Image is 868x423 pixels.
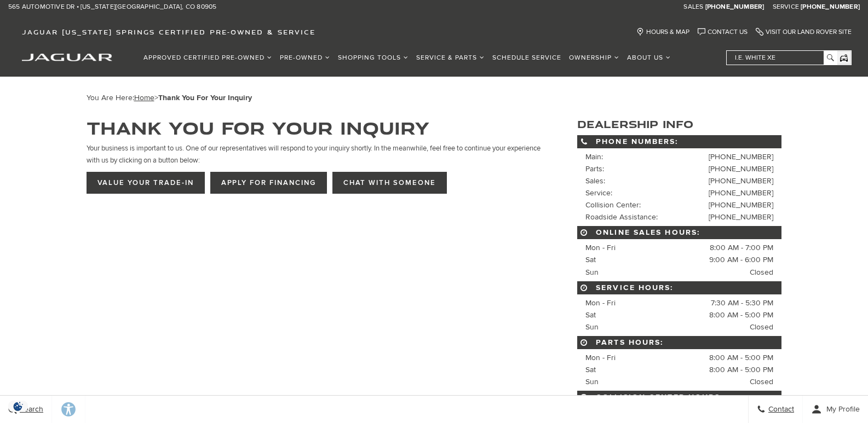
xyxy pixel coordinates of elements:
[22,54,112,61] img: Jaguar
[585,298,616,308] span: Mon - Fri
[705,3,764,11] a: [PHONE_NUMBER]
[134,93,154,102] a: Home
[585,176,605,186] span: Sales:
[585,152,603,161] span: Main:
[585,243,616,252] span: Mon - Fri
[766,405,794,414] span: Contact
[585,377,599,386] span: Sun
[636,28,689,36] a: Hours & Map
[727,51,836,65] input: i.e. White XE
[87,172,205,194] a: Value Your Trade-In
[134,93,252,102] span: >
[577,119,781,130] h3: Dealership Info
[16,28,321,36] a: Jaguar [US_STATE] Springs Certified Pre-Owned & Service
[803,396,868,423] button: Open user profile menu
[140,48,675,67] nav: Main Navigation
[87,93,782,102] div: Breadcrumbs
[585,255,596,264] span: Sat
[577,391,781,404] span: Collision Center Hours:
[709,176,773,186] a: [PHONE_NUMBER]
[585,164,604,173] span: Parts:
[698,28,748,36] a: Contact Us
[709,352,773,364] span: 8:00 AM - 5:00 PM
[585,310,596,320] span: Sat
[5,401,31,412] img: Opt-Out Icon
[87,93,252,102] span: You Are Here:
[585,365,596,374] span: Sat
[709,152,773,161] a: [PHONE_NUMBER]
[773,3,799,11] span: Service
[750,321,773,333] span: Closed
[87,142,545,166] p: Your business is important to us. One of our representatives will respond to your inquiry shortly...
[585,200,641,210] span: Collision Center:
[709,254,773,266] span: 9:00 AM - 6:00 PM
[577,281,781,294] span: Service Hours:
[8,3,216,11] a: 565 Automotive Dr • [US_STATE][GEOGRAPHIC_DATA], CO 80905
[210,172,327,194] a: Apply for Financing
[577,135,781,148] span: Phone Numbers:
[577,226,781,239] span: Online Sales Hours:
[623,48,675,67] a: About Us
[756,28,852,36] a: Visit Our Land Rover Site
[585,268,599,277] span: Sun
[5,401,31,412] section: Click to Open Cookie Consent Modal
[276,48,334,67] a: Pre-Owned
[334,48,412,67] a: Shopping Tools
[709,188,773,198] a: [PHONE_NUMBER]
[709,212,773,222] a: [PHONE_NUMBER]
[750,266,773,279] span: Closed
[585,212,658,222] span: Roadside Assistance:
[585,188,612,198] span: Service:
[683,3,703,11] span: Sales
[585,322,599,332] span: Sun
[140,48,276,67] a: Approved Certified Pre-Owned
[709,309,773,321] span: 8:00 AM - 5:00 PM
[577,336,781,349] span: Parts Hours:
[709,364,773,376] span: 8:00 AM - 5:00 PM
[822,405,860,414] span: My Profile
[709,200,773,210] a: [PHONE_NUMBER]
[585,353,616,362] span: Mon - Fri
[709,164,773,173] a: [PHONE_NUMBER]
[87,119,545,137] h1: Thank You For Your Inquiry
[488,48,565,67] a: Schedule Service
[412,48,488,67] a: Service & Parts
[565,48,623,67] a: Ownership
[158,93,252,102] strong: Thank You For Your Inquiry
[801,3,860,11] a: [PHONE_NUMBER]
[750,376,773,388] span: Closed
[22,28,315,36] span: Jaguar [US_STATE] Springs Certified Pre-Owned & Service
[710,242,773,254] span: 8:00 AM - 7:00 PM
[332,172,447,194] a: Chat with Someone
[711,297,773,309] span: 7:30 AM - 5:30 PM
[22,52,112,61] a: jaguar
